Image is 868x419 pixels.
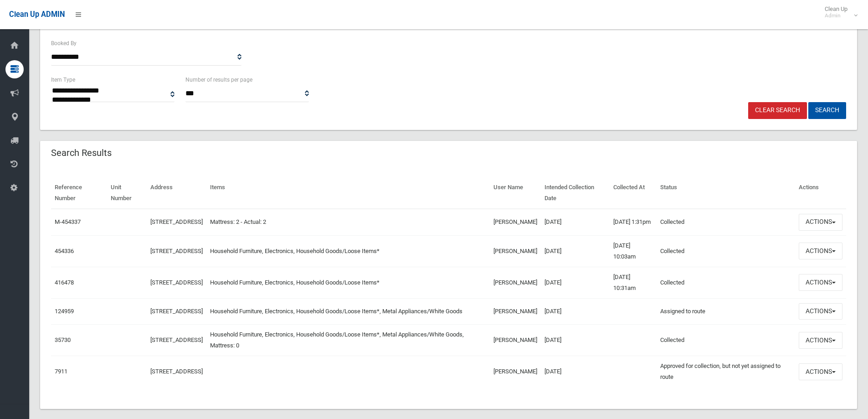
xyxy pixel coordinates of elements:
th: Reference Number [51,177,107,209]
button: Actions [799,332,842,349]
button: Actions [799,274,842,291]
a: M-454337 [55,218,81,225]
button: Actions [799,214,842,231]
span: Clean Up [820,5,857,19]
td: Assigned to route [657,298,795,325]
td: [PERSON_NAME] [490,356,541,388]
header: Search Results [40,144,123,162]
span: Clean Up ADMIN [9,10,65,19]
td: Approved for collection, but not yet assigned to route [657,356,795,388]
td: Collected [657,209,795,235]
th: Items [206,177,489,209]
th: User Name [490,177,541,209]
label: Number of results per page [185,75,252,85]
td: [PERSON_NAME] [490,209,541,235]
th: Unit Number [107,177,147,209]
td: Household Furniture, Electronics, Household Goods/Loose Items*, Metal Appliances/White Goods, Mat... [206,325,489,356]
small: Admin [825,12,847,19]
button: Actions [799,243,842,259]
a: [STREET_ADDRESS] [150,248,203,254]
td: Collected [657,235,795,267]
td: Household Furniture, Electronics, Household Goods/Loose Items*, Metal Appliances/White Goods [206,298,489,325]
a: 7911 [55,368,67,375]
td: [DATE] [541,267,610,298]
button: Actions [799,303,842,320]
th: Actions [795,177,846,209]
td: [DATE] [541,325,610,356]
td: [DATE] 1:31pm [610,209,657,235]
td: Household Furniture, Electronics, Household Goods/Loose Items* [206,235,489,267]
button: Search [808,102,846,119]
td: [PERSON_NAME] [490,267,541,298]
a: 124959 [55,308,74,315]
th: Status [657,177,795,209]
a: 35730 [55,336,71,343]
td: [DATE] [541,209,610,235]
td: [DATE] [541,235,610,267]
td: Household Furniture, Electronics, Household Goods/Loose Items* [206,267,489,298]
td: [PERSON_NAME] [490,235,541,267]
a: Clear Search [748,102,807,119]
td: Mattress: 2 - Actual: 2 [206,209,489,235]
label: Item Type [51,75,75,85]
a: [STREET_ADDRESS] [150,279,203,286]
th: Intended Collection Date [541,177,610,209]
td: [PERSON_NAME] [490,298,541,325]
button: Actions [799,363,842,380]
td: [DATE] [541,298,610,325]
td: Collected [657,267,795,298]
a: [STREET_ADDRESS] [150,336,203,343]
td: [DATE] 10:31am [610,267,657,298]
td: Collected [657,325,795,356]
a: [STREET_ADDRESS] [150,368,203,375]
th: Address [147,177,206,209]
a: [STREET_ADDRESS] [150,218,203,225]
td: [DATE] [541,356,610,388]
a: [STREET_ADDRESS] [150,308,203,315]
td: [DATE] 10:03am [610,235,657,267]
label: Booked By [51,38,77,48]
th: Collected At [610,177,657,209]
td: [PERSON_NAME] [490,325,541,356]
a: 454336 [55,248,74,254]
a: 416478 [55,279,74,286]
